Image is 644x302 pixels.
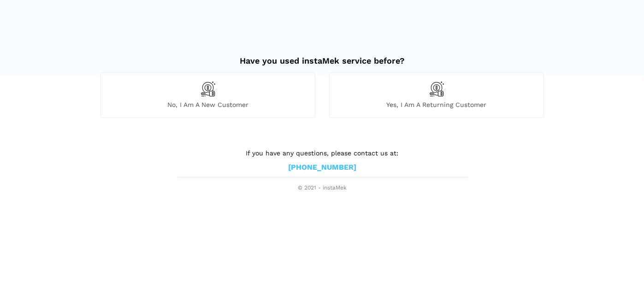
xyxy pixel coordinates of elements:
a: [PHONE_NUMBER] [288,163,356,172]
p: If you have any questions, please contact us at: [177,148,467,158]
span: © 2021 - instaMek [177,184,467,192]
h2: Have you used instaMek service before? [100,47,544,66]
span: Yes, I am a returning customer [330,101,544,109]
span: No, I am a new customer [101,101,315,109]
